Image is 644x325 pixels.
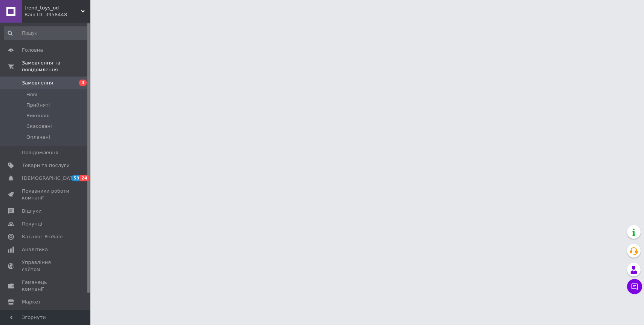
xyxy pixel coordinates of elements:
span: 53 [72,175,80,181]
span: [DEMOGRAPHIC_DATA] [22,175,78,182]
span: Нові [26,91,37,98]
span: Покупці [22,221,42,227]
div: Ваш ID: 3958448 [24,11,90,18]
span: Замовлення та повідомлення [22,60,90,73]
input: Пошук [4,26,89,40]
span: Скасовані [26,123,52,130]
span: Прийняті [26,102,50,109]
span: Замовлення [22,80,53,86]
span: Гаманець компанії [22,279,70,293]
span: Відгуки [22,208,41,215]
span: Виконані [26,112,50,119]
span: Маркет [22,299,41,305]
span: Показники роботи компанії [22,188,70,201]
span: 24 [80,175,89,181]
span: Товари та послуги [22,162,70,169]
span: Аналітика [22,246,48,253]
button: Чат з покупцем [627,279,642,294]
span: 4 [79,80,87,86]
span: Каталог ProSale [22,233,63,240]
span: trend_toys_od [24,5,81,11]
span: Оплачені [26,134,50,141]
span: Управління сайтом [22,259,70,273]
span: Повідомлення [22,149,58,156]
span: Головна [22,47,43,54]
